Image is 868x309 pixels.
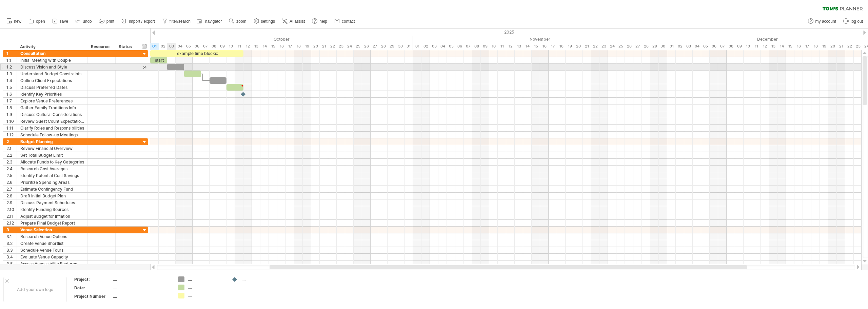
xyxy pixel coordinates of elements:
[6,132,17,138] div: 1.12
[735,43,744,50] div: Tuesday, 9 December 2025
[160,17,193,26] a: filter/search
[345,43,354,50] div: Friday, 24 October 2025
[6,71,17,77] div: 1.3
[20,227,84,233] div: Venue Selection
[83,19,92,24] span: undo
[269,43,277,50] div: Wednesday, 15 October 2025
[540,43,549,50] div: Sunday, 16 November 2025
[828,43,837,50] div: Saturday, 20 December 2025
[6,166,17,172] div: 2.4
[235,43,243,50] div: Saturday, 11 October 2025
[20,111,84,118] div: Discuss Cultural Considerations
[193,43,201,50] div: Monday, 6 October 2025
[20,145,84,152] div: Review Financial Overview
[319,19,327,24] span: help
[227,17,248,26] a: zoom
[20,71,84,77] div: Understand Budget Constraints
[820,43,828,50] div: Friday, 19 December 2025
[6,159,17,165] div: 2.3
[205,19,222,24] span: navigator
[20,118,84,124] div: Review Guest Count Expectations
[489,43,498,50] div: Monday, 10 November 2025
[150,50,243,57] div: example time blocks:
[574,43,583,50] div: Thursday, 20 November 2025
[170,19,191,24] span: filter/search
[650,43,659,50] div: Saturday, 29 November 2025
[196,17,224,26] a: navigator
[786,43,794,50] div: Monday, 15 December 2025
[455,43,464,50] div: Thursday, 6 November 2025
[20,166,84,172] div: Research Cost Averages
[20,199,84,206] div: Discuss Payment Schedules
[113,293,170,299] div: ....
[286,43,294,50] div: Friday, 17 October 2025
[119,43,134,50] div: Status
[625,43,633,50] div: Wednesday, 26 November 2025
[769,43,777,50] div: Saturday, 13 December 2025
[188,285,225,290] div: ....
[557,43,566,50] div: Tuesday, 18 November 2025
[566,43,574,50] div: Wednesday, 19 November 2025
[113,276,170,282] div: ....
[718,43,727,50] div: Sunday, 7 December 2025
[113,285,170,291] div: ....
[20,240,84,247] div: Create Venue Shortlist
[6,98,17,104] div: 1.7
[342,19,355,24] span: contact
[6,240,17,247] div: 3.2
[6,91,17,97] div: 1.6
[6,104,17,111] div: 1.8
[515,43,523,50] div: Thursday, 13 November 2025
[803,43,811,50] div: Wednesday, 17 December 2025
[710,43,718,50] div: Saturday, 6 December 2025
[6,111,17,118] div: 1.9
[51,17,70,26] a: save
[20,50,84,57] div: Consultation
[851,19,863,24] span: log out
[6,50,17,57] div: 1
[6,64,17,70] div: 1.2
[294,43,303,50] div: Saturday, 18 October 2025
[6,172,17,179] div: 2.5
[676,43,684,50] div: Tuesday, 2 December 2025
[106,19,114,24] span: print
[6,186,17,192] div: 2.7
[6,118,17,124] div: 1.10
[659,43,667,50] div: Sunday, 30 November 2025
[396,43,405,50] div: Thursday, 30 October 2025
[6,233,17,240] div: 3.1
[20,247,84,253] div: Schedule Venue Tours
[6,227,17,233] div: 3
[693,43,701,50] div: Thursday, 4 December 2025
[6,206,17,213] div: 2.10
[523,43,532,50] div: Friday, 14 November 2025
[549,43,557,50] div: Monday, 17 November 2025
[752,43,761,50] div: Thursday, 11 December 2025
[447,43,455,50] div: Wednesday, 5 November 2025
[744,43,752,50] div: Wednesday, 10 December 2025
[371,43,379,50] div: Monday, 27 October 2025
[472,43,481,50] div: Saturday, 8 November 2025
[6,152,17,158] div: 2.2
[811,43,820,50] div: Thursday, 18 December 2025
[150,43,159,50] div: Wednesday, 1 October 2025
[241,276,278,282] div: ....
[642,43,650,50] div: Friday, 28 November 2025
[633,43,642,50] div: Thursday, 27 November 2025
[20,213,84,219] div: Adjust Budget for Inflation
[6,179,17,186] div: 2.6
[6,260,17,267] div: 3.5
[20,43,84,50] div: Activity
[6,213,17,219] div: 2.11
[6,254,17,260] div: 3.4
[379,43,388,50] div: Tuesday, 28 October 2025
[667,43,676,50] div: Monday, 1 December 2025
[777,43,786,50] div: Sunday, 14 December 2025
[226,43,235,50] div: Friday, 10 October 2025
[6,220,17,226] div: 2.12
[806,17,838,26] a: my account
[252,43,260,50] div: Monday, 13 October 2025
[36,19,45,24] span: open
[3,277,67,302] div: Add your own logo
[6,77,17,84] div: 1.4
